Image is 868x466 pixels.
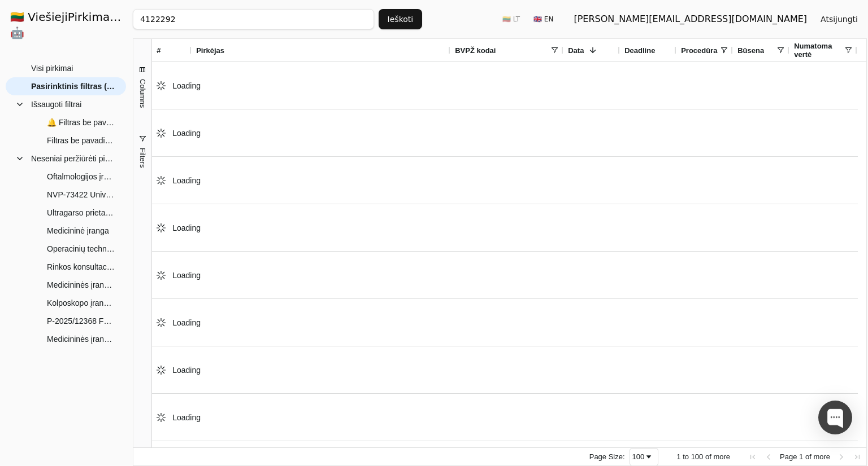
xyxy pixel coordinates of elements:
[574,12,807,26] div: [PERSON_NAME][EMAIL_ADDRESS][DOMAIN_NAME]
[47,240,115,257] span: Operacinių techninė įranga
[133,9,374,29] input: Greita paieška...
[31,78,115,95] span: Pasirinktinis filtras (100)
[172,129,201,138] span: Loading
[799,452,803,461] span: 1
[47,258,115,275] span: Rinkos konsultacija dėl elektrokardiografų su transportavimo vežimėliu pirkimo
[172,223,201,232] span: Loading
[138,79,147,108] span: Columns
[589,452,625,461] div: Page Size:
[47,222,109,239] span: Medicininė įranga
[31,96,81,113] span: Išsaugoti filtrai
[780,452,797,461] span: Page
[47,132,115,149] span: Filtras be pavadinimo
[113,10,131,24] strong: .AI
[748,452,757,461] div: First Page
[47,313,115,329] span: P-2025/12368 FMR prietaisai. Operacinės ir oftalmologinė įranga. (atviras konkursas)
[713,452,730,461] span: more
[172,413,201,422] span: Loading
[853,452,862,461] div: Last Page
[805,452,811,461] span: of
[47,168,115,185] span: Oftalmologijos įranga (Fakoemulsifikatorius, Retinografas, Tonometras)
[691,452,704,461] span: 100
[681,46,717,55] span: Procedūra
[705,452,711,461] span: of
[794,42,844,59] span: Numatoma vertė
[31,150,115,167] span: Neseniai peržiūrėti pirkimai
[172,318,201,327] span: Loading
[676,452,680,461] span: 1
[683,452,689,461] span: to
[624,46,655,55] span: Deadline
[764,452,773,461] div: Previous Page
[172,271,201,280] span: Loading
[737,46,764,55] span: Būsena
[527,10,560,28] button: 🇬🇧 EN
[47,294,115,311] span: Kolposkopo įrangos pirkimas
[47,331,115,348] span: Medicininės įrangos pirkimas (9 dalys)
[813,452,830,461] span: more
[31,60,73,77] span: Visi pirkimai
[47,204,115,221] span: Ultragarso prietaisas su širdies, abdominaliniams ir smulkių dalių tyrimams atlikti reikalingais,...
[196,46,224,55] span: Pirkėjas
[47,276,115,293] span: Medicininės įrangos pirkimas (Šilalės ligoninė)
[47,114,115,131] span: 🔔 Filtras be pavadinimo
[172,81,201,90] span: Loading
[157,46,160,55] span: #
[811,9,867,29] button: Atsijungti
[837,452,846,461] div: Next Page
[455,46,496,55] span: BVPŽ kodai
[632,452,645,461] div: 100
[138,148,147,168] span: Filters
[379,9,423,29] button: Ieškoti
[172,176,201,185] span: Loading
[47,186,115,203] span: NVP-73422 Universalus echoskopas (Atviras tarptautinis pirkimas)
[568,46,584,55] span: Data
[630,448,659,466] div: Page Size
[172,366,201,375] span: Loading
